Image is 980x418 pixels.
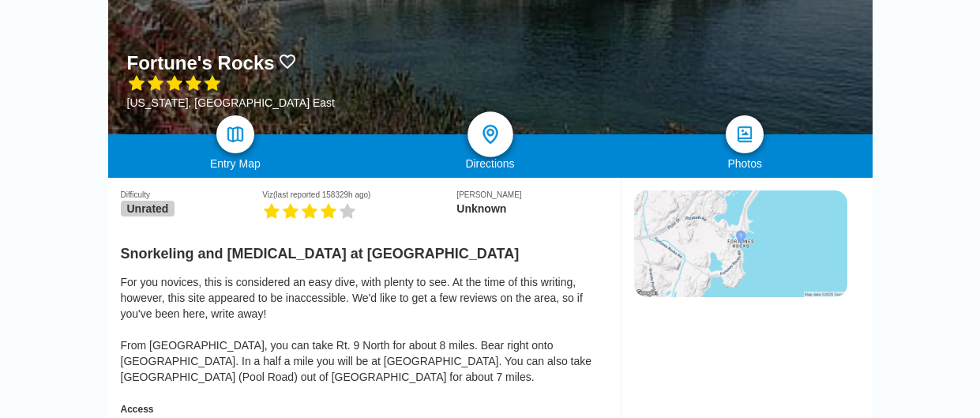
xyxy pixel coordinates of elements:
[262,190,456,199] div: Viz (last reported 158329h ago)
[127,52,275,74] h1: Fortune's Rocks
[121,190,263,199] div: Difficulty
[726,115,764,153] a: photos
[362,157,618,170] div: Directions
[735,125,754,144] img: photos
[456,202,607,215] div: Unknown
[121,404,608,415] div: Access
[108,157,363,170] div: Entry Map
[216,115,254,153] a: map
[479,123,501,146] img: directions
[618,157,873,170] div: Photos
[456,190,607,199] div: [PERSON_NAME]
[634,190,847,297] img: staticmap
[121,274,608,385] div: For you novices, this is considered an easy dive, with plenty to see. At the time of this writing...
[127,96,335,109] div: [US_STATE], [GEOGRAPHIC_DATA] East
[121,201,175,217] span: Unrated
[226,125,245,144] img: map
[121,236,608,262] h2: Snorkeling and [MEDICAL_DATA] at [GEOGRAPHIC_DATA]
[467,111,513,157] a: directions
